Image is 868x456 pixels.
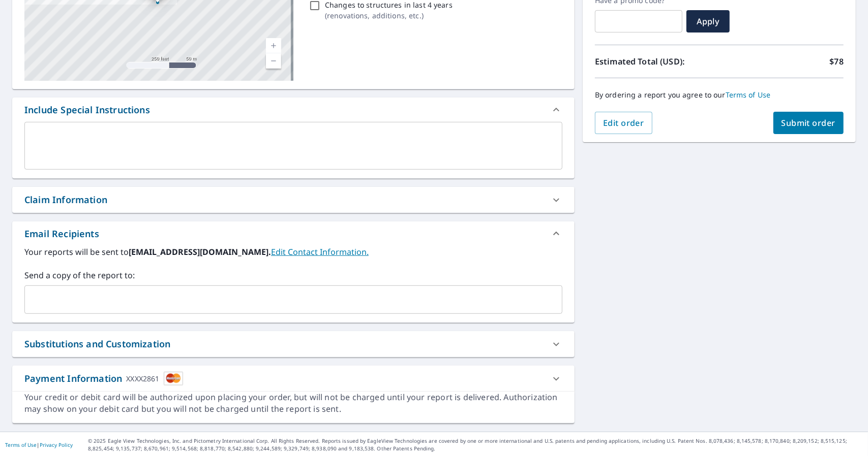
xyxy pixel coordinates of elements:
[164,372,183,385] img: cardImage
[24,269,562,281] label: Send a copy of the report to:
[595,112,652,134] button: Edit order
[5,441,37,448] a: Terms of Use
[88,437,863,452] p: © 2025 Eagle View Technologies, Inc. and Pictometry International Corp. All Rights Reserved. Repo...
[12,366,575,392] div: Payment InformationXXXX2861cardImage
[830,55,844,68] p: $78
[695,16,722,27] span: Apply
[595,90,844,100] p: By ordering a report you agree to our
[40,441,73,448] a: Privacy Policy
[24,193,107,207] div: Claim Information
[126,372,159,385] div: XXXX2861
[271,246,369,257] a: EditContactInfo
[603,117,644,128] span: Edit order
[12,187,575,213] div: Claim Information
[773,112,844,134] button: Submit order
[12,221,575,246] div: Email Recipients
[5,442,73,448] p: |
[266,53,281,69] a: Current Level 17, Zoom Out
[726,90,771,100] a: Terms of Use
[24,227,99,241] div: Email Recipients
[24,372,183,385] div: Payment Information
[782,117,836,128] span: Submit order
[12,331,575,357] div: Substitutions and Customization
[24,103,150,117] div: Include Special Instructions
[24,246,562,258] label: Your reports will be sent to
[686,10,730,32] button: Apply
[24,337,170,351] div: Substitutions and Customization
[266,38,281,53] a: Current Level 17, Zoom In
[12,97,575,122] div: Include Special Instructions
[595,55,720,68] p: Estimated Total (USD):
[24,392,562,415] div: Your credit or debit card will be authorized upon placing your order, but will not be charged unt...
[325,10,453,21] p: ( renovations, additions, etc. )
[129,246,271,257] b: [EMAIL_ADDRESS][DOMAIN_NAME].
